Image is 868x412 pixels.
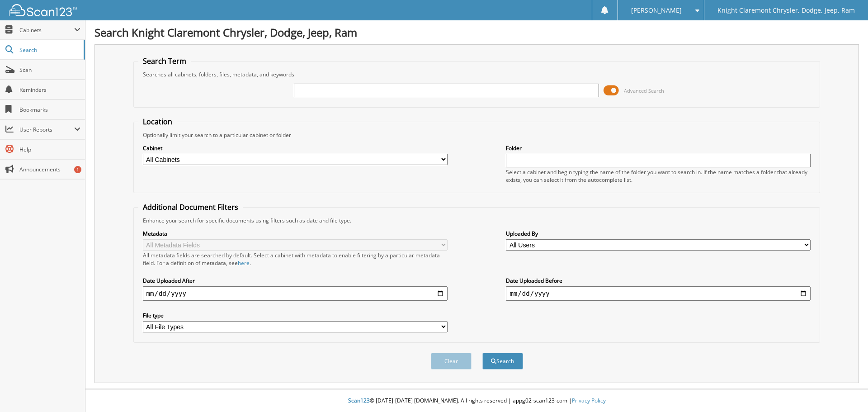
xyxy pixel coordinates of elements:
label: File type [143,312,448,319]
a: here [238,259,250,267]
h1: Search Knight Claremont Chrysler, Dodge, Jeep, Ram [94,25,859,40]
label: Metadata [143,230,448,237]
input: end [506,286,811,301]
div: © [DATE]-[DATE] [DOMAIN_NAME]. All rights reserved | appg02-scan123-com | [85,390,868,412]
div: Enhance your search for specific documents using filters such as date and file type. [138,217,816,224]
legend: Additional Document Filters [138,202,243,212]
label: Date Uploaded After [143,277,448,284]
legend: Search Term [138,56,191,66]
label: Cabinet [143,144,448,152]
div: Searches all cabinets, folders, files, metadata, and keywords [138,71,816,78]
span: Help [19,146,80,153]
span: Scan123 [348,397,370,404]
input: start [143,286,448,301]
div: Select a cabinet and begin typing the name of the folder you want to search in. If the name match... [506,168,811,184]
button: Search [482,353,523,369]
a: Privacy Policy [572,397,606,404]
img: scan123-logo-white.svg [9,4,77,16]
div: All metadata fields are searched by default. Select a cabinet with metadata to enable filtering b... [143,251,448,267]
span: Knight Claremont Chrysler, Dodge, Jeep, Ram [717,8,855,13]
span: Reminders [19,86,80,94]
span: User Reports [19,126,74,133]
span: [PERSON_NAME] [631,8,682,13]
span: Bookmarks [19,106,80,114]
legend: Location [138,117,177,127]
span: Search [19,46,79,54]
label: Date Uploaded Before [506,277,811,284]
label: Uploaded By [506,230,811,237]
div: Optionally limit your search to a particular cabinet or folder [138,131,816,139]
span: Cabinets [19,26,74,34]
span: Announcements [19,166,80,173]
button: Clear [431,353,472,369]
div: 1 [74,166,81,173]
span: Scan [19,66,80,74]
label: Folder [506,144,811,152]
span: Advanced Search [624,87,664,94]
